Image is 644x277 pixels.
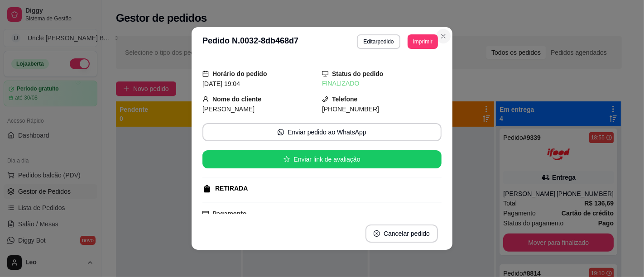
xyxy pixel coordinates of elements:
span: calendar [202,71,209,77]
div: FINALIZADO [322,79,442,88]
button: close-circleCancelar pedido [365,224,438,243]
button: Imprimir [408,34,438,49]
span: phone [322,96,328,102]
button: starEnviar link de avaliação [202,150,442,168]
span: close-circle [374,230,380,237]
button: whats-appEnviar pedido ao WhatsApp [202,123,442,141]
span: credit-card [202,210,209,217]
span: [PHONE_NUMBER] [322,105,379,113]
strong: Telefone [332,96,358,103]
strong: Nome do cliente [212,96,261,103]
strong: Pagamento [212,210,246,217]
strong: Horário do pedido [212,70,267,77]
span: star [284,156,290,162]
h3: Pedido N. 0032-8db468d7 [202,34,298,49]
div: RETIRADA [215,184,248,193]
strong: Status do pedido [332,70,384,77]
span: [PERSON_NAME] [202,105,255,113]
span: [DATE] 19:04 [202,80,240,87]
span: desktop [322,71,328,77]
button: Close [436,29,451,43]
button: Editarpedido [357,34,400,49]
span: whats-app [278,129,284,135]
span: user [202,96,209,102]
